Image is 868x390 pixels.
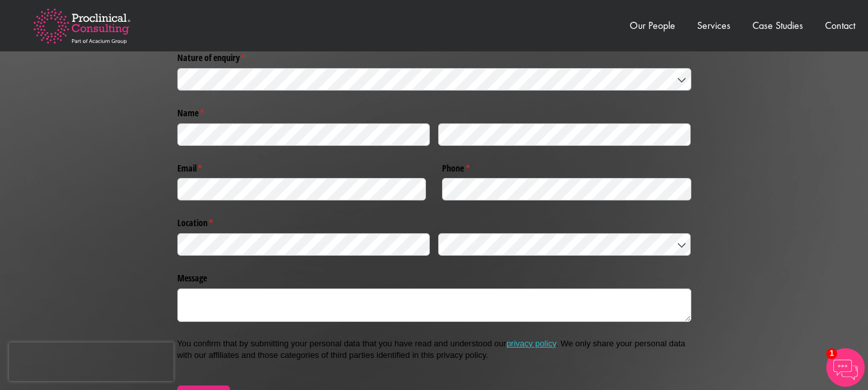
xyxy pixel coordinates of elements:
input: State / Province / Region [177,233,430,256]
input: Country [438,233,691,256]
input: Last [438,123,691,146]
a: privacy policy [506,339,556,348]
a: Contact [825,19,855,32]
a: Our People [630,19,675,32]
label: Nature of enquiry [177,48,691,64]
a: Case Studies [752,19,803,32]
label: Email [177,157,427,174]
label: Message [177,268,691,285]
iframe: reCAPTCHA [9,342,173,381]
legend: Name [177,103,691,120]
span: 1 [826,348,837,359]
input: First [177,123,430,146]
label: Phone [442,157,691,174]
img: Chatbot [826,348,865,387]
a: Services [697,19,731,32]
a: Privacy Policy [87,134,148,145]
p: You confirm that by submitting your personal data that you have read and understood our . We only... [177,338,691,361]
legend: Location [177,213,691,229]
